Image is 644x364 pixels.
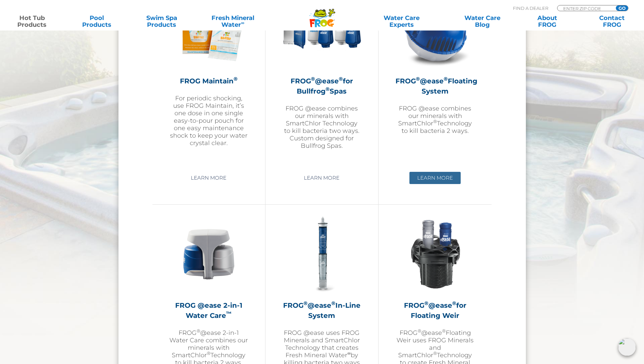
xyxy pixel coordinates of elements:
[513,5,548,11] p: Find A Dealer
[169,300,248,321] h2: FROG @ease 2-in-1 Water Care
[563,5,608,11] input: Zip Code Form
[296,172,347,184] a: Learn More
[442,328,446,333] sup: ®
[326,86,330,92] sup: ®
[136,15,187,28] a: Swim SpaProducts
[303,300,308,306] sup: ®
[452,300,456,306] sup: ®
[7,15,57,28] a: Hot TubProducts
[433,119,437,124] sup: ®
[618,338,636,356] img: openIcon
[311,76,315,82] sup: ®
[282,76,361,96] h2: FROG @ease for Bullfrog Spas
[207,350,210,356] sup: ®
[395,105,475,135] p: FROG @ease combines our minerals with SmartChlor Technology to kill bacteria 2 ways.
[169,76,248,86] h2: FROG Maintain
[444,76,448,82] sup: ®
[457,15,508,28] a: Water CareBlog
[347,350,351,356] sup: ∞
[395,300,475,321] h2: FROG @ease for Floating Weir
[424,300,428,306] sup: ®
[416,76,420,82] sup: ®
[395,76,475,96] h2: FROG @ease Floating System
[201,15,264,28] a: Fresh MineralWater∞
[282,215,361,294] img: inline-system-300x300.png
[226,310,232,317] sup: ™
[183,172,234,184] a: Learn More
[72,15,122,28] a: PoolProducts
[361,15,443,28] a: Water CareExperts
[169,215,248,294] img: @ease-2-in-1-Holder-v2-300x300.png
[587,15,637,28] a: ContactFROG
[282,105,361,149] p: FROG @ease combines our minerals with SmartChlor Technology to kill bacteria two ways. Custom des...
[396,215,475,294] img: InLineWeir_Front_High_inserting-v2-300x300.png
[169,95,248,147] p: For periodic shocking, use FROG Maintain, it’s one dose in one single easy-to-pour pouch for one ...
[522,15,572,28] a: AboutFROG
[197,328,200,333] sup: ®
[339,76,343,82] sup: ®
[433,350,437,356] sup: ®
[282,300,361,321] h2: FROG @ease In-Line System
[331,300,335,306] sup: ®
[241,20,244,25] sup: ∞
[418,328,421,333] sup: ®
[234,76,238,82] sup: ®
[616,5,628,11] input: GO
[409,172,461,184] a: Learn More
